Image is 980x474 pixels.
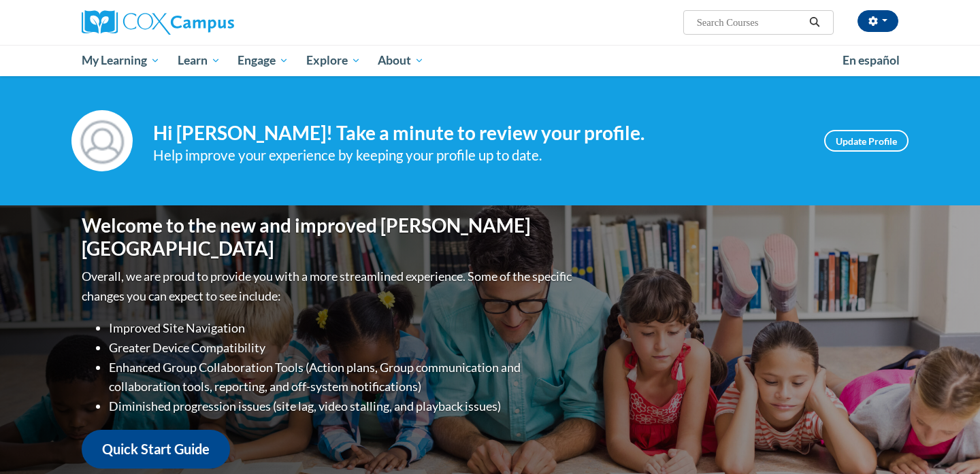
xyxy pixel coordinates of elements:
li: Diminished progression issues (site lag, video stalling, and playback issues) [109,396,575,416]
button: Account Settings [857,10,898,32]
a: My Learning [73,45,169,76]
a: Cox Campus [82,10,340,35]
h1: Welcome to the new and improved [PERSON_NAME][GEOGRAPHIC_DATA] [82,214,575,260]
iframe: Button to launch messaging window [926,420,969,463]
li: Improved Site Navigation [109,318,575,338]
a: En español [834,46,909,75]
a: About [370,45,434,76]
div: Main menu [61,45,919,76]
li: Greater Device Compatibility [109,338,575,358]
span: Learn [178,52,220,69]
li: Enhanced Group Collaboration Tools (Action plans, Group communication and collaboration tools, re... [109,358,575,397]
div: Help improve your experience by keeping your profile up to date. [153,144,804,167]
a: Learn [169,45,229,76]
a: Quick Start Guide [82,430,230,469]
a: Explore [297,45,370,76]
img: Cox Campus [82,10,234,35]
a: Engage [229,45,297,76]
span: My Learning [82,52,160,69]
a: Update Profile [824,130,909,152]
span: Explore [306,52,361,69]
span: Engage [238,52,289,69]
input: Search Courses [696,14,804,31]
span: En español [843,53,900,67]
p: Overall, we are proud to provide you with a more streamlined experience. Some of the specific cha... [82,267,575,306]
img: Profile Image [71,110,133,171]
button: Search [804,14,825,31]
h4: Hi [PERSON_NAME]! Take a minute to review your profile. [153,122,804,145]
span: About [378,52,424,69]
